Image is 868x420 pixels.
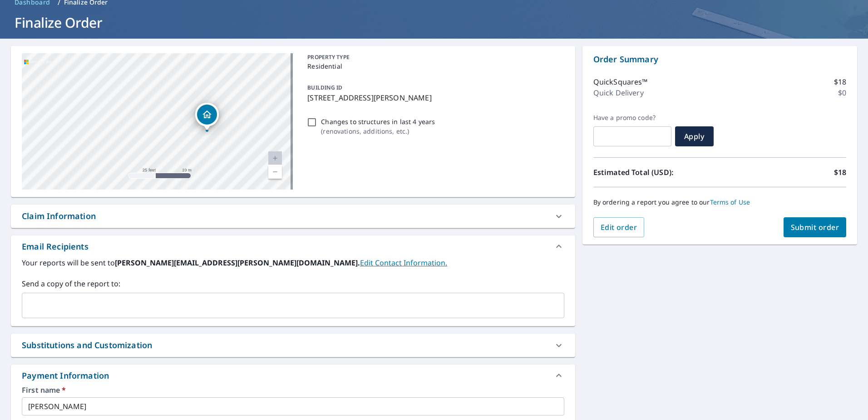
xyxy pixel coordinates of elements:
[601,222,637,232] span: Edit order
[593,87,644,98] p: Quick Delivery
[593,76,648,87] p: QuickSquares™
[675,126,714,146] button: Apply
[791,222,839,232] span: Submit order
[11,205,575,228] div: Claim Information
[321,117,435,126] p: Changes to structures in last 4 years
[784,217,847,237] button: Submit order
[593,167,720,178] p: Estimated Total (USD):
[834,76,846,87] p: $18
[22,339,152,351] div: Substitutions and Customization
[307,61,560,71] p: Residential
[11,235,575,257] div: Email Recipients
[360,258,447,268] a: EditContactInfo
[11,365,575,386] div: Payment Information
[593,198,846,206] p: By ordering a report you agree to our
[11,334,575,357] div: Substitutions and Customization
[710,198,750,206] a: Terms of Use
[593,53,846,65] p: Order Summary
[682,131,706,141] span: Apply
[307,84,342,91] p: BUILDING ID
[838,87,846,98] p: $0
[307,92,560,103] p: [STREET_ADDRESS][PERSON_NAME]
[22,386,564,394] label: First name
[11,13,857,32] h1: Finalize Order
[22,370,113,382] div: Payment Information
[22,257,564,268] label: Your reports will be sent to
[22,240,89,253] div: Email Recipients
[307,53,560,61] p: PROPERTY TYPE
[321,126,435,136] p: ( renovations, additions, etc. )
[593,114,671,122] label: Have a promo code?
[268,165,282,179] a: Current Level 20, Zoom Out
[195,103,219,131] div: Dropped pin, building 1, Residential property, 7119 Button Bush Way Katy, TX 77493
[268,151,282,165] a: Current Level 20, Zoom In Disabled
[834,167,846,178] p: $18
[115,258,360,268] b: [PERSON_NAME][EMAIL_ADDRESS][PERSON_NAME][DOMAIN_NAME].
[22,210,96,222] div: Claim Information
[593,217,645,237] button: Edit order
[22,278,564,289] label: Send a copy of the report to:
